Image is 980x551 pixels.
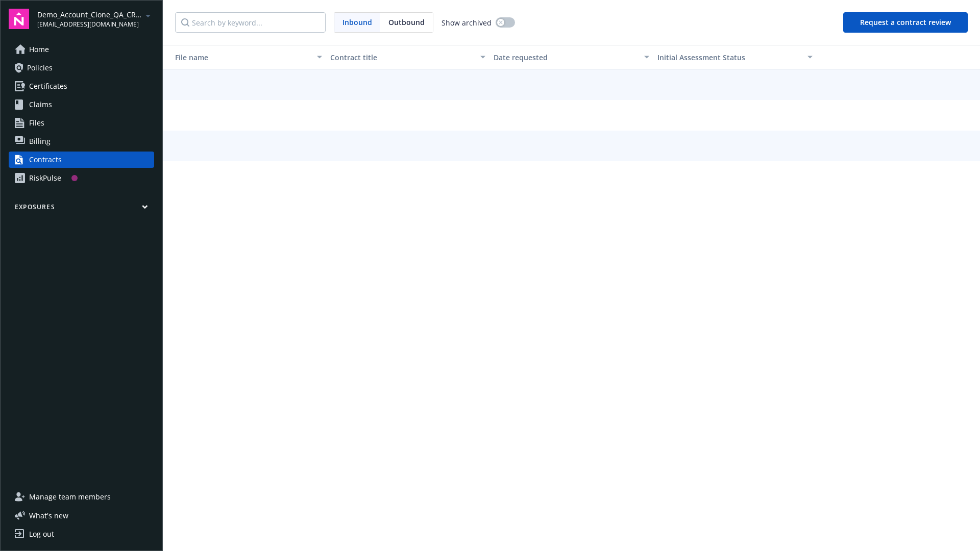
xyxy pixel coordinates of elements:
[657,52,801,63] div: Toggle SortBy
[167,52,311,63] div: File name
[29,96,52,113] span: Claims
[489,45,653,69] button: Date requested
[29,115,44,131] span: Files
[9,152,154,168] a: Contracts
[9,133,154,149] a: Billing
[9,78,154,94] a: Certificates
[380,13,433,32] span: Outbound
[342,17,372,28] span: Inbound
[9,170,154,186] a: RiskPulse
[9,203,154,215] button: Exposures
[37,20,142,29] span: [EMAIL_ADDRESS][DOMAIN_NAME]
[9,41,154,58] a: Home
[29,133,51,149] span: Billing
[29,510,68,521] span: What ' s new
[142,9,154,21] a: arrowDropDown
[37,9,154,29] button: Demo_Account_Clone_QA_CR_Tests_Prospect[EMAIL_ADDRESS][DOMAIN_NAME]arrowDropDown
[175,12,326,33] input: Search by keyword...
[9,115,154,131] a: Files
[657,53,745,62] span: Initial Assessment Status
[326,45,489,69] button: Contract title
[388,17,425,28] span: Outbound
[9,9,29,29] img: navigator-logo.svg
[9,510,85,521] button: What's new
[330,52,474,63] div: Contract title
[29,152,62,168] div: Contracts
[29,78,67,94] span: Certificates
[29,170,61,186] div: RiskPulse
[37,9,142,20] span: Demo_Account_Clone_QA_CR_Tests_Prospect
[27,60,53,76] span: Policies
[29,41,49,58] span: Home
[9,96,154,113] a: Claims
[442,17,492,28] span: Show archived
[9,60,154,76] a: Policies
[167,52,311,63] div: Toggle SortBy
[334,13,380,32] span: Inbound
[843,12,968,33] button: Request a contract review
[29,526,54,542] div: Log out
[494,52,638,63] div: Date requested
[29,489,111,505] span: Manage team members
[9,489,154,505] a: Manage team members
